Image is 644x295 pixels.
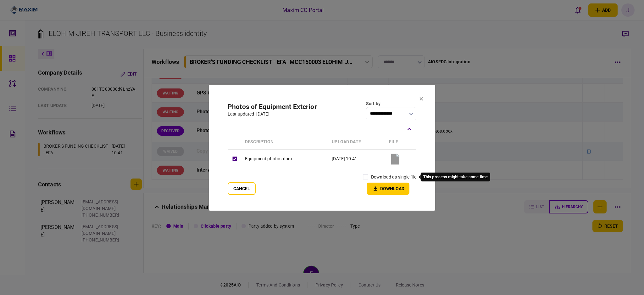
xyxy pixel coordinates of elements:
button: Download [367,183,409,195]
td: [DATE] 10:41 [329,149,386,168]
th: file [386,135,416,150]
h2: Photos of Equipment Exterior [228,103,317,111]
div: Sort by [366,100,416,107]
button: Cancel [228,182,256,195]
div: last updated: [DATE] [228,111,317,117]
th: upload date [329,135,386,150]
th: Description [242,135,329,150]
td: Equipment photos.docx [242,149,329,168]
label: download as single file [371,174,416,180]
